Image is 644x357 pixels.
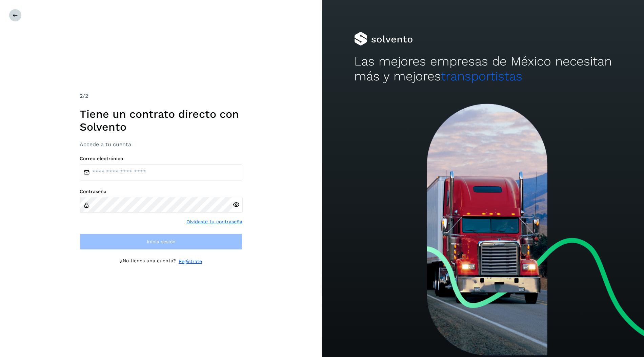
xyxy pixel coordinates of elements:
h3: Accede a tu cuenta [80,141,242,148]
span: Inicia sesión [147,239,176,244]
div: /2 [80,92,242,100]
h1: Tiene un contrato directo con Solvento [80,108,242,134]
span: transportistas [441,69,522,83]
p: ¿No tienes una cuenta? [120,258,176,265]
a: Regístrate [179,258,202,265]
h2: Las mejores empresas de México necesitan más y mejores [354,54,612,84]
span: 2 [80,93,83,99]
button: Inicia sesión [80,233,242,250]
label: Correo electrónico [80,156,242,162]
label: Contraseña [80,189,242,194]
a: Olvidaste tu contraseña [186,218,242,225]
